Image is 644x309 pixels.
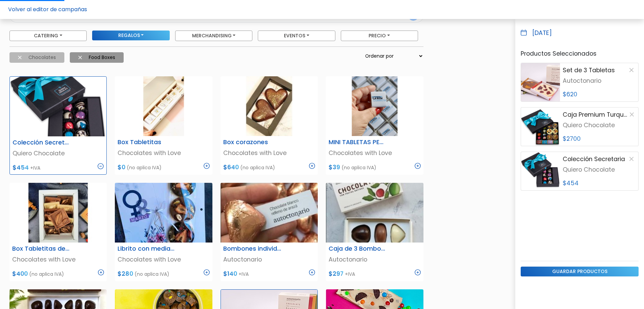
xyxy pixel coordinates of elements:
[221,183,318,281] a: Bombones individuales Autoctonario $140 +IVA
[223,163,239,171] span: $640
[415,163,421,169] img: plus_icon-3fa29c8c201d8ce5b7c3ad03cb1d2b720885457b696e93dcc2ba0c445e8c3955.svg
[221,76,318,136] img: thumb_2000___2000-Photoroom_-_2024-09-23T145044.495.jpg
[521,108,560,146] img: product image
[238,271,249,277] span: +IVA
[8,139,75,146] h6: Colección Secretaria
[221,76,318,175] a: Box corazones Chocolates with Love $640 (no aplica IVA)
[13,163,29,172] span: $454
[113,139,180,146] h6: Box Tabletitas
[118,163,125,171] span: $0
[12,270,28,278] span: $400
[92,31,169,40] button: Regalos
[563,179,636,188] p: $454
[30,165,40,171] span: +IVA
[219,245,286,252] h6: Bombones individuales
[240,164,275,171] span: (no aplica IVA)
[563,121,636,130] p: Quiero Chocolate
[221,183,318,243] img: thumb_Captura_de_pantalla_2023-05-04_121613.jpg
[118,149,209,157] p: Chocolates with Love
[98,269,104,275] img: plus_icon-3fa29c8c201d8ce5b7c3ad03cb1d2b720885457b696e93dcc2ba0c445e8c3955.svg
[345,271,355,277] span: +IVA
[118,270,133,278] span: $280
[70,52,124,63] button: Food boxes
[8,245,75,252] h6: Box Tabletitas decoradas
[563,90,636,99] p: $620
[29,271,64,277] span: (no aplica IVA)
[521,152,560,190] img: product image
[563,110,628,119] p: Caja Premium Turquesa
[563,66,615,75] p: Set de 3 Tabletas
[223,270,237,278] span: $140
[98,163,104,169] img: minus_icon-77eb431731ff163144883c6b0c75bd6d41019c835f44f40f6fc9db0ddd81d76e.svg
[118,255,209,264] p: Chocolates with Love
[325,139,391,146] h6: MINI TABLETAS PERSONALIZADAS
[115,183,212,281] a: Librito con mediants Chocolates with Love $280 (no aplica IVA)
[329,255,420,264] p: Autoctonario
[563,76,636,85] p: Autoctonario
[127,164,162,171] span: (no aplica IVA)
[8,5,87,13] a: Volver al editor de campañas
[325,245,391,252] h6: Caja de 3 Bombones
[9,183,107,281] a: Box Tabletitas decoradas Chocolates with Love $400 (no aplica IVA)
[341,164,376,171] span: (no aplica IVA)
[415,269,421,275] img: plus_icon-3fa29c8c201d8ce5b7c3ad03cb1d2b720885457b696e93dcc2ba0c445e8c3955.svg
[12,255,104,264] p: Chocolates with Love
[563,165,636,174] p: Quiero Chocolate
[113,245,180,252] h6: Librito con mediants
[13,149,104,158] p: Quiero Chocolate
[115,76,212,175] a: Box Tabletitas Chocolates with Love $0 (no aplica IVA)
[223,255,315,264] p: Autoctonario
[9,31,87,41] button: Catering
[204,163,210,169] img: plus_icon-3fa29c8c201d8ce5b7c3ad03cb1d2b720885457b696e93dcc2ba0c445e8c3955.svg
[329,149,420,157] p: Chocolates with Love
[563,134,636,143] p: $2700
[219,139,286,146] h6: Box corazones
[329,270,344,278] span: $297
[204,269,210,275] img: plus_icon-3fa29c8c201d8ce5b7c3ad03cb1d2b720885457b696e93dcc2ba0c445e8c3955.svg
[521,267,639,276] input: guardar productos
[9,76,107,175] a: Colección Secretaria Quiero Chocolate $454 +IVA
[563,155,625,163] p: Colección Secretaria
[115,183,212,243] img: thumb_Mendiants.jpeg
[309,163,315,169] img: plus_icon-3fa29c8c201d8ce5b7c3ad03cb1d2b720885457b696e93dcc2ba0c445e8c3955.svg
[329,163,340,171] span: $39
[309,269,315,275] img: plus_icon-3fa29c8c201d8ce5b7c3ad03cb1d2b720885457b696e93dcc2ba0c445e8c3955.svg
[521,50,639,57] h6: Productos Seleccionados
[326,76,423,175] a: MINI TABLETAS PERSONALIZADAS Chocolates with Love $39 (no aplica IVA)
[134,271,169,277] span: (no aplica IVA)
[9,183,107,243] img: thumb_2000___2000-Photoroom_-_2024-09-23T150241.972.jpg
[326,76,423,136] img: thumb_Dise%C3%B1o_sin_t%C3%ADtulo__10_.png
[532,30,552,37] h6: [DATE]
[326,183,423,243] img: thumb_Captura_de_pantalla_2023-05-04_120753.jpg
[341,31,418,41] button: Precio
[223,149,315,157] p: Chocolates with Love
[35,6,98,20] div: ¿Necesitás ayuda?
[326,183,423,281] a: Caja de 3 Bombones Autoctonario $297 +IVA
[115,76,212,136] img: thumb_WhatsApp_Image_2023-08-21_at_11.19.34.jpg
[521,63,560,101] img: product image
[78,56,82,59] img: close-6986928ebcb1d6c9903e3b54e860dbc4d054630f23adef3a32610726dff6a82b.svg
[258,31,335,41] button: Eventos
[521,30,527,36] img: calendar_blue-ac3b0d226928c1d0a031b7180dff2cef00a061937492cb3cf56fc5c027ac901f.svg
[89,54,115,61] span: Food boxes
[175,31,252,41] button: Merchandising
[10,77,106,136] img: thumb_secretaria.png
